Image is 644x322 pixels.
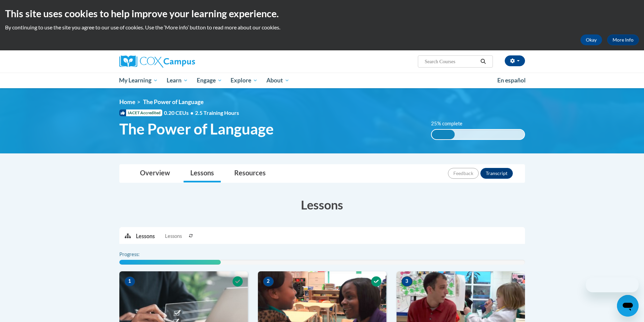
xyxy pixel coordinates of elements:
iframe: Button to launch messaging window [617,295,639,317]
button: Account Settings [505,55,525,66]
span: 2.5 Training Hours [195,109,239,116]
div: Main menu [109,73,535,88]
button: Transcript [480,168,513,179]
label: 25% complete [431,120,470,127]
span: The Power of Language [143,98,204,105]
span: 0.20 CEUs [164,109,195,117]
span: IACET Accredited [119,109,162,116]
a: Home [119,98,135,105]
span: 3 [402,276,412,287]
span: My Learning [119,76,158,84]
span: 1 [124,276,135,287]
button: Feedback [448,168,479,179]
img: Cox Campus [119,55,195,68]
a: About [262,73,294,88]
input: Search Courses [424,57,478,66]
span: • [190,109,193,116]
span: Lessons [165,232,182,240]
a: My Learning [115,73,163,88]
button: Search [478,57,488,66]
h2: This site uses cookies to help improve your learning experience. [5,7,639,20]
div: 25% complete [432,130,455,139]
a: Engage [192,73,226,88]
span: Explore [231,76,258,84]
a: En español [493,73,530,88]
a: Cox Campus [119,55,248,68]
a: Overview [133,165,177,182]
span: Learn [167,76,188,84]
label: Progress: [119,251,158,258]
button: Okay [580,34,602,45]
iframe: Message from company [586,277,639,292]
span: About [266,76,289,84]
span: 2 [263,276,274,287]
h3: Lessons [119,196,525,213]
p: By continuing to use the site you agree to our use of cookies. Use the ‘More info’ button to read... [5,24,639,31]
span: En español [497,77,526,84]
p: Lessons [136,232,155,240]
a: Resources [228,165,272,182]
a: More Info [607,34,639,45]
a: Lessons [184,165,221,182]
a: Explore [226,73,262,88]
span: The Power of Language [119,120,274,138]
span: Engage [197,76,222,84]
a: Learn [162,73,192,88]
